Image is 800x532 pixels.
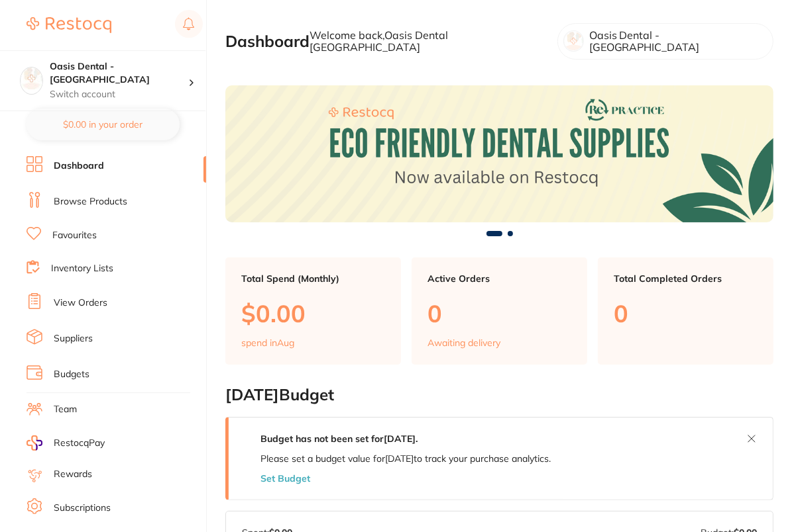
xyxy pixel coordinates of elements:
[260,473,310,484] button: Set Budget
[598,257,773,365] a: Total Completed Orders0
[54,403,77,416] a: Team
[241,337,294,348] p: spend in Aug
[589,29,762,54] p: Oasis Dental - [GEOGRAPHIC_DATA]
[54,437,105,450] span: RestocqPay
[50,88,188,101] p: Switch account
[412,257,587,365] a: Active Orders0Awaiting delivery
[54,195,127,208] a: Browse Products
[614,273,758,284] p: Total Completed Orders
[54,332,93,345] a: Suppliers
[27,17,111,33] img: Restocq Logo
[428,337,500,348] p: Awaiting delivery
[54,468,92,481] a: Rewards
[225,386,773,404] h2: [DATE] Budget
[225,257,401,365] a: Total Spend (Monthly)$0.00spend inAug
[260,433,418,445] strong: Budget has not been set for [DATE] .
[51,262,113,275] a: Inventory Lists
[54,368,89,381] a: Budgets
[50,60,188,86] h4: Oasis Dental - Brighton
[241,300,385,327] p: $0.00
[428,273,571,284] p: Active Orders
[27,435,105,451] a: RestocqPay
[27,109,180,140] button: $0.00 in your order
[225,85,773,222] img: Dashboard
[27,10,111,40] a: Restocq Logo
[54,159,104,173] a: Dashboard
[27,435,42,451] img: RestocqPay
[614,300,758,327] p: 0
[54,502,111,515] a: Subscriptions
[54,296,107,310] a: View Orders
[52,229,97,242] a: Favourites
[310,29,547,54] p: Welcome back, Oasis Dental [GEOGRAPHIC_DATA]
[428,300,571,327] p: 0
[21,67,42,89] img: Oasis Dental - Brighton
[225,32,310,51] h2: Dashboard
[241,273,385,284] p: Total Spend (Monthly)
[260,453,551,464] p: Please set a budget value for [DATE] to track your purchase analytics.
